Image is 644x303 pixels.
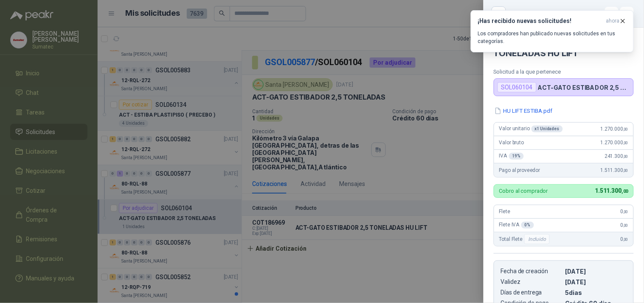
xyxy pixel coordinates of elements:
[499,126,563,132] span: Valor unitario
[511,7,634,20] div: COT186969
[494,106,554,115] button: HU LIFT ESTIBA.pdf
[499,222,534,229] span: Flete IVA
[471,10,634,52] button: ¡Has recibido nuevas solicitudes!ahora Los compradores han publicado nuevas solicitudes en tus ca...
[621,209,628,214] span: 0
[538,84,630,91] p: ACT-GATO ESTIBADOR 2,5 TONELADAS
[499,153,524,160] span: IVA
[565,278,627,286] p: [DATE]
[532,126,563,132] div: x 1 Unidades
[509,153,524,160] div: 19 %
[601,126,628,132] span: 1.270.000
[623,154,628,159] span: ,00
[621,236,628,242] span: 0
[499,209,510,214] span: Flete
[499,167,540,173] span: Pago al proveedor
[478,17,603,25] h3: ¡Has recibido nuevas solicitudes!
[565,268,627,275] p: [DATE]
[595,187,628,194] span: 1.511.300
[499,140,524,146] span: Valor bruto
[623,168,628,173] span: ,00
[623,223,628,228] span: ,00
[622,189,628,194] span: ,00
[601,140,628,146] span: 1.270.000
[494,9,504,19] button: Close
[499,188,548,194] p: Cobro al comprador
[499,234,551,244] span: Total Flete
[623,209,628,214] span: ,00
[623,237,628,242] span: ,00
[501,268,562,275] p: Fecha de creación
[501,278,562,286] p: Validez
[623,140,628,145] span: ,00
[521,222,534,229] div: 0 %
[494,69,634,75] p: Solicitud a la que pertenece
[601,167,628,173] span: 1.511.300
[605,153,628,159] span: 241.300
[478,30,627,45] p: Los compradores han publicado nuevas solicitudes en tus categorías.
[524,234,550,244] div: Incluido
[606,17,620,25] span: ahora
[498,82,537,92] div: SOL060104
[623,127,628,131] span: ,00
[565,289,627,296] p: 5 dias
[621,222,628,228] span: 0
[501,289,562,296] p: Días de entrega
